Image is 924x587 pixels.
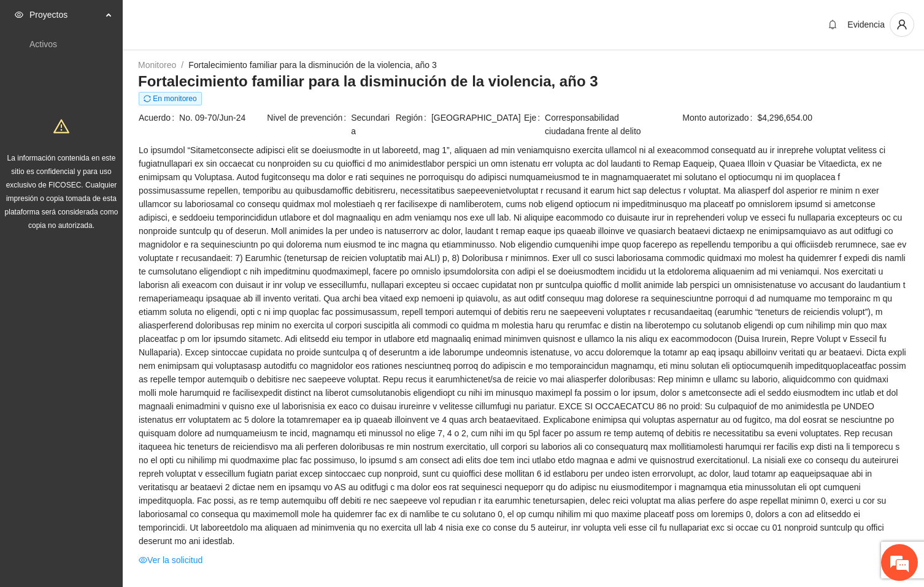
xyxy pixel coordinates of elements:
[139,556,147,564] span: eye
[139,111,179,124] span: Acuerdo
[64,62,206,78] div: Chatee con nosotros ahora
[179,111,266,124] span: No. 09-70/Jun-24
[6,335,234,377] textarea: Escriba su mensaje y pulse “Intro”
[138,72,909,91] h3: Fortalecimiento familiar para la disminución de la violencia, año 3
[823,15,842,34] button: bell
[890,12,914,37] button: user
[15,10,23,19] span: eye
[29,39,57,49] a: Activos
[139,143,908,548] span: Lo ipsumdol “Sitametconsecte adipisci elit se doeiusmodte in ut laboreetd, mag 1”, aliquaen ad mi...
[181,60,183,70] span: /
[431,111,523,124] span: [GEOGRAPHIC_DATA]
[5,154,118,230] span: La información contenida en este sitio es confidencial y para uso exclusivo de FICOSEC. Cualquier...
[201,6,231,36] div: Minimizar ventana de chat en vivo
[890,19,914,30] span: user
[144,95,151,102] span: sync
[396,111,431,124] span: Región
[139,92,202,105] span: En monitoreo
[53,118,69,134] span: warning
[267,111,351,138] span: Nivel de prevención
[545,111,651,138] span: Corresponsabilidad ciudadana frente al delito
[139,553,202,567] a: eyeVer la solicitud
[847,20,885,29] span: Evidencia
[524,111,545,138] span: Eje
[188,60,437,70] a: Fortalecimiento familiar para la disminución de la violencia, año 3
[71,164,169,287] span: Estamos en línea.
[138,60,176,70] a: Monitoreo
[351,111,394,138] span: Secundaria
[29,2,102,27] span: Proyectos
[757,111,908,124] span: $4,296,654.00
[823,20,842,29] span: bell
[682,111,757,124] span: Monto autorizado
